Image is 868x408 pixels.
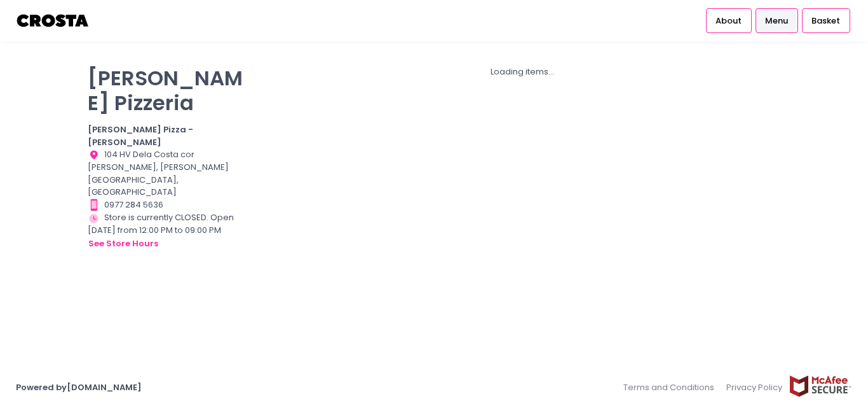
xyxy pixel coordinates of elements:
div: 0977 284 5636 [88,199,249,211]
a: Menu [756,8,798,32]
div: 104 HV Dela Costa cor [PERSON_NAME], [PERSON_NAME][GEOGRAPHIC_DATA], [GEOGRAPHIC_DATA] [88,148,249,199]
b: [PERSON_NAME] Pizza - [PERSON_NAME] [88,123,193,148]
img: mcafee-secure [789,375,852,397]
span: About [715,15,742,27]
a: Privacy Policy [721,375,789,400]
img: logo [16,10,90,32]
span: Basket [811,15,840,27]
span: Menu [765,15,788,27]
a: Terms and Conditions [623,375,721,400]
a: About [706,8,752,32]
button: see store hours [88,237,159,251]
a: Powered by[DOMAIN_NAME] [16,381,142,393]
div: Loading items... [265,66,780,78]
p: [PERSON_NAME] Pizzeria [88,66,249,115]
div: Store is currently CLOSED. Open [DATE] from 12:00 PM to 09:00 PM [88,211,249,250]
